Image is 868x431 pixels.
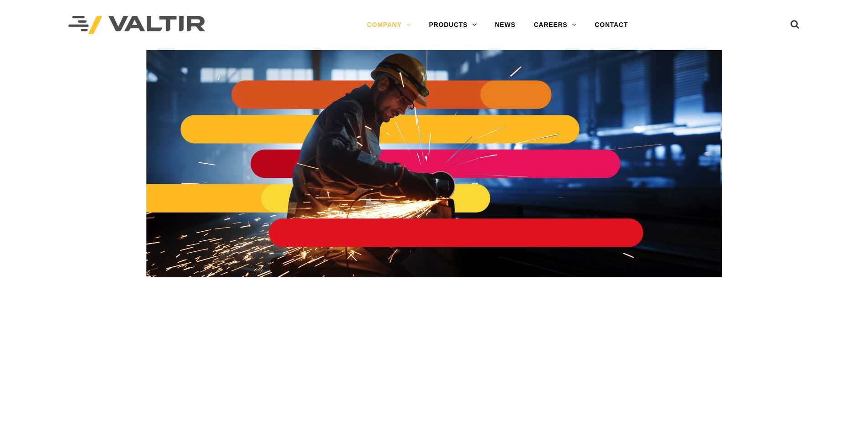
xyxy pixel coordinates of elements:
a: COMPANY [358,16,420,34]
a: PRODUCTS [420,16,486,34]
a: CONTACT [586,16,637,34]
a: NEWS [486,16,524,34]
img: Valtir [68,16,205,35]
a: CAREERS [524,16,586,34]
